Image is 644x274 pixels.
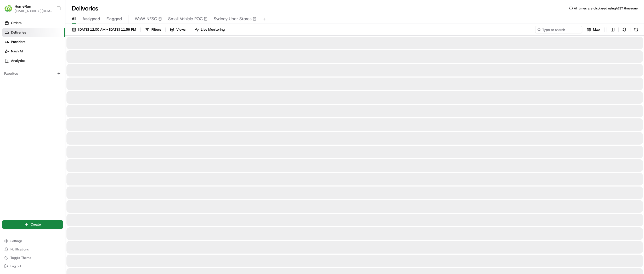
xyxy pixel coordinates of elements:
span: Notifications [10,247,29,251]
a: Providers [2,38,65,46]
span: All times are displayed using AEST timezone [574,6,638,10]
span: Views [176,27,185,32]
span: Nash AI [11,49,23,54]
img: HomeRun [4,4,13,13]
span: Sydney Uber Stores [214,16,252,22]
span: Flagged [106,16,122,22]
a: Orders [2,19,65,27]
span: Log out [10,264,21,268]
span: Orders [11,21,21,25]
button: Filters [143,26,163,33]
span: Filters [151,27,161,32]
span: Map [593,27,600,32]
button: [EMAIL_ADDRESS][DOMAIN_NAME] [15,9,52,13]
a: Deliveries [2,28,65,37]
button: HomeRun [15,4,31,9]
h1: Deliveries [72,4,98,13]
button: Refresh [632,26,640,33]
span: Assigned [82,16,100,22]
div: Favorites [2,69,63,78]
span: All [72,16,76,22]
button: Map [584,26,602,33]
span: Settings [10,239,22,243]
span: [DATE] 12:00 AM - [DATE] 11:59 PM [78,27,136,32]
span: Live Monitoring [201,27,225,32]
a: Nash AI [2,47,65,56]
span: Small Vehicle POC [168,16,203,22]
a: Analytics [2,57,65,65]
button: [DATE] 12:00 AM - [DATE] 11:59 PM [70,26,138,33]
button: HomeRunHomeRun[EMAIL_ADDRESS][DOMAIN_NAME] [2,2,54,15]
span: Analytics [11,58,25,63]
span: Toggle Theme [10,256,31,260]
input: Type to search [535,26,582,33]
button: Live Monitoring [192,26,227,33]
span: WaW NFSO [135,16,157,22]
span: Deliveries [11,30,26,35]
button: Create [2,220,63,229]
span: Providers [11,40,25,44]
button: Notifications [2,246,63,253]
button: Toggle Theme [2,254,63,261]
button: Log out [2,262,63,270]
button: Views [168,26,188,33]
span: Create [31,222,41,227]
button: Settings [2,237,63,245]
